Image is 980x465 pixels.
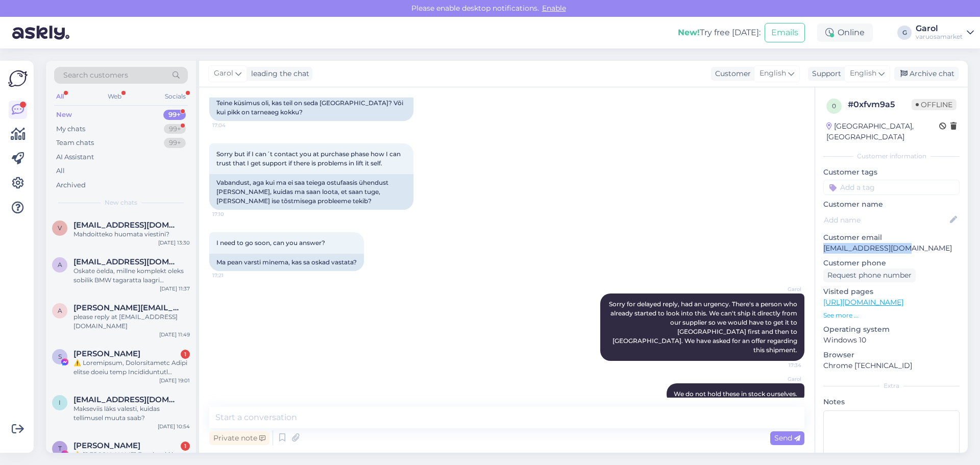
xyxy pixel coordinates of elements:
span: We do not hold these in stock ourselves. [674,390,797,398]
span: English [759,68,786,79]
div: Web [106,90,124,103]
input: Add a tag [823,180,960,195]
span: T [58,445,62,452]
div: leading the chat [247,68,309,79]
div: [DATE] 19:01 [159,377,190,384]
button: Emails [765,23,805,42]
div: New [56,110,72,120]
p: Customer tags [823,167,960,178]
span: v [58,224,62,232]
span: Sheila Perez [73,349,140,358]
div: Makseviis läks valesti, kuidas tellimusel muuta saab? [73,404,190,423]
p: Visited pages [823,286,960,297]
a: Garolvaruosamarket [916,25,974,41]
span: ayuzefovsky@yahoo.com [73,303,180,312]
div: 99+ [163,110,186,120]
p: Customer email [823,232,960,243]
span: 0 [832,102,836,110]
span: Sorry but if I can´t contact you at purchase phase how I can trust that I get support if there is... [216,150,402,167]
div: Online [817,23,873,42]
div: Archived [56,180,86,190]
span: Enable [539,4,569,13]
span: a [58,261,62,268]
input: Add name [824,214,948,226]
div: Try free [DATE]: [678,27,761,39]
span: Sorry for delayed reply, had an urgency. There's a person who already started to look into this. ... [609,300,799,354]
span: i [59,399,61,406]
div: 99+ [164,138,186,148]
div: [DATE] 13:30 [158,239,190,247]
div: All [56,166,65,176]
div: [DATE] 11:49 [159,331,190,338]
p: Customer name [823,199,960,210]
div: Customer information [823,152,960,161]
span: 17:04 [212,121,251,129]
div: Team chats [56,138,94,148]
span: Send [774,433,800,443]
span: 17:21 [212,272,251,279]
div: Socials [163,90,188,103]
div: Oskate öelda, millne komplekt oleks sobilik BMW tagaratta laagri vahetuseks? Laagri siseläbimõõt ... [73,266,190,285]
div: ⚠️ Loremipsum, Dolorsitametc Adipi elitse doeiu temp Incididuntutl etdoloremagn aliqu en admin ve... [73,358,190,377]
p: Operating system [823,324,960,335]
div: Private note [209,431,269,445]
div: All [54,90,66,103]
span: Garol [214,68,233,79]
span: Offline [912,99,957,110]
span: arriba2103@gmail.com [73,257,180,266]
span: Garol [763,375,801,383]
p: See more ... [823,311,960,320]
p: Browser [823,350,960,360]
div: [GEOGRAPHIC_DATA], [GEOGRAPHIC_DATA] [826,121,939,142]
div: # 0xfvm9a5 [848,99,912,111]
div: Garol [916,25,963,33]
b: New! [678,28,700,37]
div: 99+ [164,124,186,134]
div: [DATE] 11:37 [160,285,190,292]
p: Windows 10 [823,335,960,346]
span: a [58,307,62,314]
div: 1 [181,350,190,359]
span: info.stuudioauto@gmail.com [73,395,180,404]
span: Search customers [63,70,128,81]
div: AI Assistant [56,152,94,162]
span: I need to go soon, can you answer? [216,239,325,247]
a: [URL][DOMAIN_NAME] [823,298,903,307]
div: 1 [181,442,190,451]
span: S [58,353,62,360]
p: [EMAIL_ADDRESS][DOMAIN_NAME] [823,243,960,254]
div: varuosamarket [916,33,963,41]
div: Support [808,68,841,79]
span: Thabiso Tsubele [73,441,140,450]
span: 17:10 [212,210,251,218]
div: G [897,26,912,40]
span: Garol [763,285,801,293]
div: Extra [823,381,960,390]
p: Customer phone [823,258,960,268]
img: Askly Logo [8,69,28,88]
div: Ma pean varsti minema, kas sa oskad vastata? [209,254,364,271]
div: Request phone number [823,268,916,282]
span: English [850,68,876,79]
span: 17:34 [763,361,801,369]
span: New chats [105,198,137,207]
div: please reply at [EMAIL_ADDRESS][DOMAIN_NAME] [73,312,190,331]
div: Archive chat [894,67,959,81]
p: Notes [823,397,960,407]
p: Chrome [TECHNICAL_ID] [823,360,960,371]
div: My chats [56,124,85,134]
div: Vabandust, aga kui ma ei saa teiega ostufaasis ühendust [PERSON_NAME], kuidas ma saan loota, et s... [209,174,413,210]
span: vjalkanen@gmail.com [73,221,180,230]
div: Customer [711,68,751,79]
div: Teine küsimus oli, kas teil on seda [GEOGRAPHIC_DATA]? Või kui pikk on tarneaeg kokku? [209,94,413,121]
div: [DATE] 10:54 [158,423,190,430]
div: Mahdoitteko huomata viestini? [73,230,190,239]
